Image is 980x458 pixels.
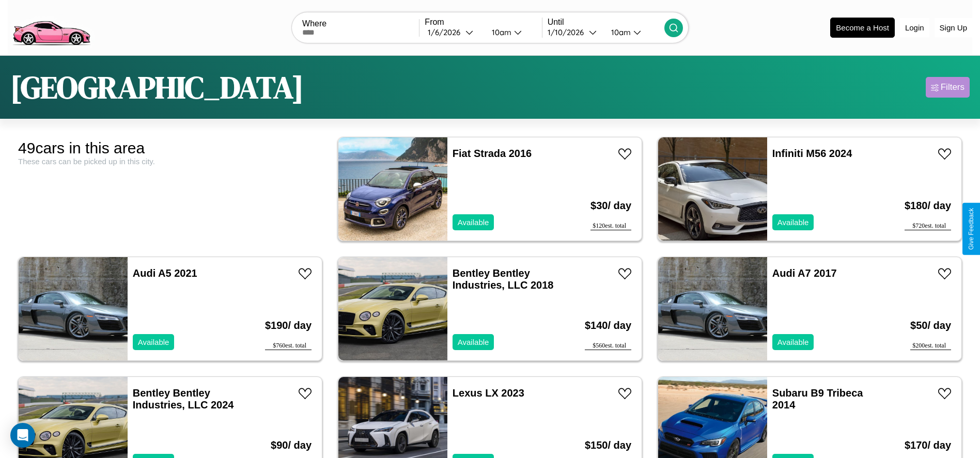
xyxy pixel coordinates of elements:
button: 10am [484,27,542,38]
div: 10am [606,27,633,37]
div: $ 200 est. total [910,342,951,350]
div: 10am [487,27,514,37]
div: 1 / 6 / 2026 [428,27,465,37]
h3: $ 30 / day [590,189,631,222]
p: Available [458,335,489,349]
a: Subaru B9 Tribeca 2014 [772,387,863,410]
button: Become a Host [830,18,895,38]
div: $ 720 est. total [905,222,951,230]
h1: [GEOGRAPHIC_DATA] [10,66,304,108]
p: Available [777,335,809,349]
label: From [425,18,541,27]
p: Available [777,215,809,229]
div: 49 cars in this area [18,139,322,157]
label: Until [548,18,664,27]
label: Where [302,19,419,28]
div: Give Feedback [968,208,975,250]
a: Audi A7 2017 [772,267,837,279]
p: Available [458,215,489,229]
img: logo [8,5,95,48]
button: Filters [926,77,970,98]
div: These cars can be picked up in this city. [18,157,322,166]
a: Infiniti M56 2024 [772,148,852,159]
a: Audi A5 2021 [133,267,197,279]
button: 10am [603,27,664,38]
h3: $ 180 / day [905,189,951,222]
a: Bentley Bentley Industries, LLC 2024 [133,387,234,410]
a: Fiat Strada 2016 [453,148,532,159]
a: Lexus LX 2023 [453,387,524,399]
div: $ 560 est. total [585,342,631,350]
button: Login [900,18,929,37]
div: $ 120 est. total [590,222,631,230]
h3: $ 140 / day [585,309,631,342]
h3: $ 190 / day [265,309,312,342]
div: $ 760 est. total [265,342,312,350]
a: Bentley Bentley Industries, LLC 2018 [453,267,554,291]
div: Open Intercom Messenger [10,423,35,448]
div: 1 / 10 / 2026 [548,27,589,37]
p: Available [138,335,169,349]
button: Sign Up [935,18,972,37]
button: 1/6/2026 [425,27,483,38]
div: Filters [941,82,965,92]
h3: $ 50 / day [910,309,951,342]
